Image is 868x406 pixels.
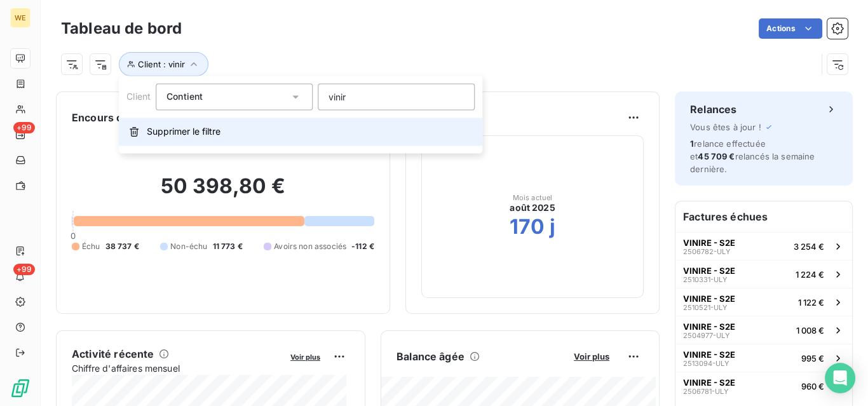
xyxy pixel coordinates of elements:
[82,241,100,252] span: Échu
[72,173,374,212] h2: 50 398,80 €
[72,110,144,125] h6: Encours client
[794,241,824,252] span: 3 254 €
[683,349,735,360] span: VINIRE - S2E
[397,349,465,364] h6: Balance âgée
[274,241,346,252] span: Avoirs non associés
[10,8,31,28] div: WE
[683,377,735,388] span: VINIRE - S2E
[683,388,728,395] span: 2506781-ULY
[287,351,324,362] button: Voir plus
[513,194,553,201] span: Mois actuel
[675,260,852,288] button: VINIRE - S2E2510331-ULY1 224 €
[759,18,822,39] button: Actions
[71,231,76,241] span: 0
[61,17,182,40] h3: Tableau de bord
[683,266,735,276] span: VINIRE - S2E
[683,332,729,339] span: 2504977-ULY
[698,151,735,161] span: 45 709 €
[675,372,852,400] button: VINIRE - S2E2506781-ULY960 €
[13,264,35,275] span: +99
[166,91,203,102] span: Contient
[825,363,855,393] div: Open Intercom Messenger
[801,381,824,391] span: 960 €
[683,321,735,332] span: VINIRE - S2E
[675,344,852,372] button: VINIRE - S2E2513094-ULY995 €
[170,241,207,252] span: Non-échu
[683,360,729,367] span: 2513094-ULY
[675,316,852,344] button: VINIRE - S2E2504977-ULY1 008 €
[510,201,555,214] span: août 2025
[290,353,320,362] span: Voir plus
[675,288,852,316] button: VINIRE - S2E2510521-ULY1 122 €
[683,294,735,304] span: VINIRE - S2E
[72,346,154,362] h6: Activité récente
[675,232,852,260] button: VINIRE - S2E2506782-ULY3 254 €
[119,52,208,76] button: Client : vinir
[796,325,824,335] span: 1 008 €
[10,378,31,398] img: Logo LeanPay
[119,118,482,145] button: Supprimer le filtre
[574,351,609,362] span: Voir plus
[550,214,555,240] h2: j
[10,125,30,145] a: +99
[683,304,727,311] span: 2510521-ULY
[72,362,281,375] span: Chiffre d'affaires mensuel
[683,248,730,255] span: 2506782-ULY
[13,122,35,133] span: +99
[690,139,815,174] span: relance effectuée et relancés la semaine dernière.
[683,238,735,248] span: VINIRE - S2E
[570,351,613,362] button: Voir plus
[690,122,761,132] span: Vous êtes à jour !
[126,91,151,102] span: Client
[318,83,475,110] input: placeholder
[798,297,824,308] span: 1 122 €
[138,59,185,69] span: Client : vinir
[690,102,736,117] h6: Relances
[796,269,824,280] span: 1 224 €
[675,201,852,232] h6: Factures échues
[351,241,374,252] span: -112 €
[105,241,139,252] span: 38 737 €
[683,276,727,283] span: 2510331-ULY
[690,139,694,149] span: 1
[801,353,824,363] span: 995 €
[510,214,545,240] h2: 170
[213,241,243,252] span: 11 773 €
[147,125,220,138] span: Supprimer le filtre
